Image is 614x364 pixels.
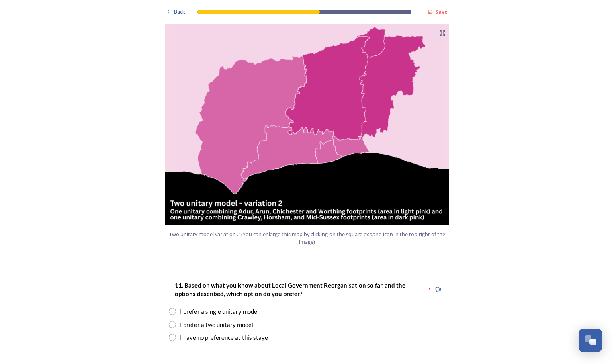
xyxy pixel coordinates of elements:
[174,8,185,16] span: Back
[168,231,446,246] span: Two unitary model variation 2 (You can enlarge this map by clicking on the square expand icon in ...
[579,329,602,352] button: Open Chat
[175,282,407,297] strong: 11. Based on what you know about Local Government Reorganisation so far, and the options describe...
[180,320,253,329] div: I prefer a two unitary model
[435,8,448,15] strong: Save
[180,307,259,316] div: I prefer a single unitary model
[180,333,268,342] div: I have no preference at this stage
